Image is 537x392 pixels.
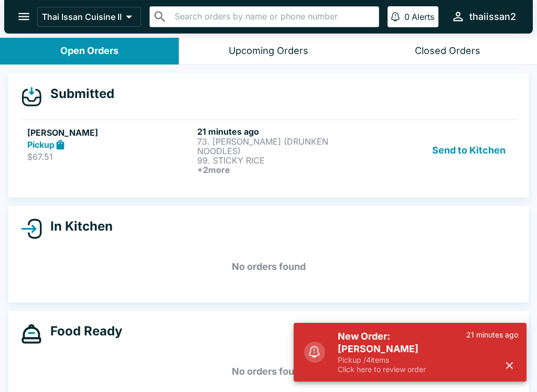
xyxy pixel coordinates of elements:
[338,355,466,365] p: Pickup / 4 items
[27,126,193,139] h5: [PERSON_NAME]
[21,248,516,286] h5: No orders found
[21,353,516,390] h5: No orders found
[42,86,114,102] h4: Submitted
[171,9,374,24] input: Search orders by name or phone number
[469,10,516,23] div: thaiissan2
[229,45,308,57] div: Upcoming Orders
[466,330,518,340] p: 21 minutes ago
[27,139,55,150] strong: Pickup
[42,219,113,234] h4: In Kitchen
[27,151,193,162] p: $67.51
[197,156,363,165] p: 99. STICKY RICE
[197,137,363,156] p: 73. [PERSON_NAME] (DRUNKEN NOODLES)
[42,323,122,339] h4: Food Ready
[21,119,516,181] a: [PERSON_NAME]Pickup$67.5121 minutes ago73. [PERSON_NAME] (DRUNKEN NOODLES)99. STICKY RICE+2moreSe...
[10,3,37,30] button: open drawer
[42,12,122,22] p: Thai Issan Cuisine II
[415,45,480,57] div: Closed Orders
[338,330,466,355] h5: New Order: [PERSON_NAME]
[447,5,520,28] button: thaiissan2
[338,365,466,374] p: Click here to review order
[197,165,363,175] h6: + 2 more
[404,12,410,22] p: 0
[197,126,363,137] h6: 21 minutes ago
[428,126,510,175] button: Send to Kitchen
[412,12,434,22] p: Alerts
[60,45,119,57] div: Open Orders
[37,7,141,27] button: Thai Issan Cuisine II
